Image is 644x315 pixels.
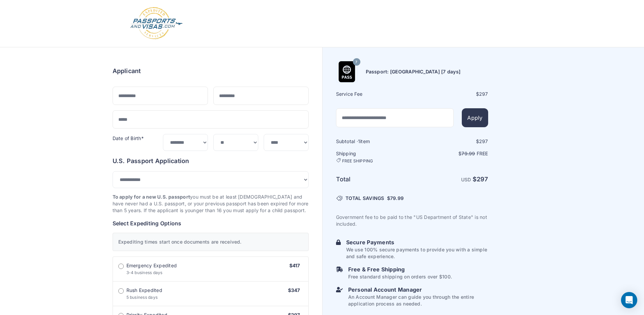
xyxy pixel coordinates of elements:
span: Free [477,151,488,156]
span: 79.99 [461,151,475,156]
p: Free standard shipping on orders over $100. [348,273,452,280]
h6: Applicant [113,66,141,76]
div: Open Intercom Messenger [621,292,637,308]
label: Date of Birth* [113,135,144,141]
span: 1 [358,138,360,144]
span: TOTAL SAVINGS [345,195,384,202]
p: Government fee to be paid to the "US Department of State" is not included. [336,214,488,227]
p: We use 100% secure payments to provide you with a simple and safe experience. [346,246,488,260]
div: $ [413,138,488,145]
span: $ [387,195,404,202]
h6: Secure Payments [346,238,488,246]
span: Rush Expedited [126,287,162,294]
h6: Shipping [336,150,411,164]
span: $347 [288,287,300,293]
h6: Subtotal · item [336,138,411,145]
h6: Personal Account Manager [348,286,488,294]
span: 297 [477,176,488,183]
span: 297 [479,91,488,97]
span: FREE SHIPPING [342,158,373,164]
strong: To apply for a new U.S. passport [113,194,190,200]
span: 79.99 [390,195,404,201]
p: you must be at least [DEMOGRAPHIC_DATA] and have never had a U.S. passport, or your previous pass... [113,194,309,214]
span: 5 business days [126,295,158,300]
span: USD [461,177,471,182]
div: $ [413,91,488,97]
p: An Account Manager can guide you through the entire application process as needed. [348,294,488,307]
strong: $ [473,176,488,183]
span: $417 [289,263,300,268]
img: Logo [129,7,183,40]
span: 297 [479,138,488,144]
button: Apply [462,108,488,127]
h6: Service Fee [336,91,411,97]
h6: Passport: [GEOGRAPHIC_DATA] [7 days] [366,68,461,75]
p: $ [413,150,488,157]
span: 7 [355,58,357,67]
h6: Select Expediting Options [113,219,309,227]
img: Product Name [336,61,357,82]
h6: Free & Free Shipping [348,265,452,273]
h6: Total [336,175,411,184]
h6: U.S. Passport Application [113,156,309,166]
div: Expediting times start once documents are received. [113,233,309,251]
span: Emergency Expedited [126,262,177,269]
span: 3-4 business days [126,270,163,275]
